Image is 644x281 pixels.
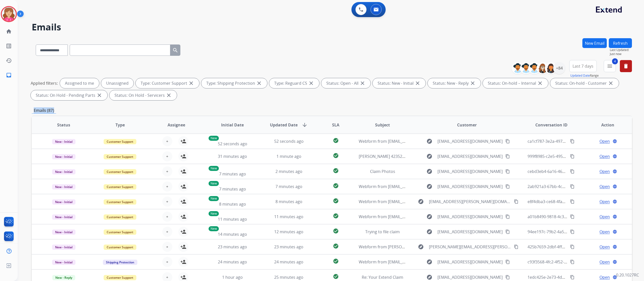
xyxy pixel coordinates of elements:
p: New [209,226,219,231]
span: Subject [375,122,390,128]
mat-icon: close [415,80,421,86]
mat-icon: check_circle [333,168,339,174]
span: Customer Support [104,199,136,205]
span: New - Reply [52,275,75,280]
span: [EMAIL_ADDRESS][DOMAIN_NAME] [437,183,503,190]
mat-icon: explore [426,168,432,174]
mat-icon: check_circle [333,243,339,249]
div: Unassigned [101,78,134,88]
span: Open [599,138,610,144]
button: Refresh [609,38,632,48]
mat-icon: person_add [180,183,186,190]
span: [EMAIL_ADDRESS][DOMAIN_NAME] [437,214,503,220]
mat-icon: inbox [6,72,12,78]
button: + [162,212,172,222]
div: Status: On-hold – Internal [483,78,548,88]
span: Webform from [EMAIL_ADDRESS][DOMAIN_NAME] on [DATE] [359,259,473,265]
mat-icon: person_add [180,199,186,205]
mat-icon: person_add [180,259,186,265]
span: + [166,274,168,280]
mat-icon: language [613,199,617,204]
mat-icon: close [608,80,614,86]
span: Open [599,229,610,235]
span: Type [115,122,125,128]
mat-icon: content_copy [505,184,510,189]
mat-icon: content_copy [570,275,575,279]
mat-icon: content_copy [514,199,518,204]
span: Customer Support [104,184,136,190]
span: 12 minutes ago [274,229,303,235]
mat-icon: explore [426,259,432,265]
mat-icon: language [613,139,617,144]
mat-icon: check_circle [333,213,339,219]
mat-icon: person_add [180,153,186,159]
mat-icon: arrow_downward [302,122,308,128]
mat-icon: language [613,245,617,249]
mat-icon: person_add [180,229,186,235]
mat-icon: content_copy [514,245,518,249]
span: 23 minutes ago [218,244,247,250]
h2: Emails [32,22,632,32]
span: Webform from [EMAIL_ADDRESS][DOMAIN_NAME] on [DATE] [359,214,473,219]
mat-icon: content_copy [505,214,510,219]
span: Customer Support [104,154,136,159]
mat-icon: content_copy [570,214,575,219]
span: Shipping Protection [103,260,137,265]
span: Customer Support [104,139,136,144]
mat-icon: language [613,184,617,189]
mat-icon: content_copy [570,199,575,204]
span: 8 minutes ago [275,199,302,204]
span: + [166,229,168,235]
span: 2ab921a3-67bb-4c66-ae54-afbc27d53cf1 [528,184,603,189]
mat-icon: explore [426,153,432,159]
span: 4 [612,58,618,64]
span: New - Initial [52,199,75,205]
span: [EMAIL_ADDRESS][DOMAIN_NAME] [437,229,503,235]
mat-icon: check_circle [333,273,339,279]
span: + [166,199,168,205]
button: + [162,257,172,267]
span: + [166,259,168,265]
mat-icon: check_circle [333,228,339,234]
button: + [162,151,172,161]
button: + [162,166,172,176]
span: 23 minutes ago [274,244,303,250]
mat-icon: check_circle [333,183,339,189]
span: Customer [457,122,477,128]
span: Webform from [EMAIL_ADDRESS][DOMAIN_NAME] on [DATE] [359,138,473,144]
span: [EMAIL_ADDRESS][DOMAIN_NAME] [437,259,503,265]
span: Conversation ID [535,122,568,128]
mat-icon: language [613,214,617,219]
mat-icon: close [537,80,543,86]
mat-icon: explore [418,244,424,250]
span: Open [599,168,610,174]
span: e8f4dba3-ce68-4fa2-afb9-750aafe8fae4 [528,199,600,204]
mat-icon: check_circle [333,137,339,144]
span: Updated Date [270,122,298,128]
p: Applied filters: [31,80,58,86]
span: + [166,183,168,190]
th: Action [576,116,632,134]
p: New [209,211,219,216]
mat-icon: content_copy [505,260,510,264]
mat-icon: close [470,80,476,86]
span: Webform from [EMAIL_ADDRESS][DOMAIN_NAME] on [DATE] [359,184,473,189]
button: Updated Date [570,74,590,78]
span: + [166,138,168,144]
span: 8 minutes ago [219,201,246,207]
p: Emails (87) [32,107,56,114]
mat-icon: content_copy [570,169,575,174]
span: 11 minutes ago [218,216,247,222]
mat-icon: menu [607,63,613,69]
span: Last 7 days [573,65,593,67]
span: 1edc425e-2e73-4de8-a51f-8faedd8cd7ca [528,274,603,280]
span: Open [599,214,610,220]
span: New - Initial [52,229,75,235]
span: Status [57,122,70,128]
div: Status: New - Initial [373,78,426,88]
span: + [166,214,168,220]
span: + [166,153,168,159]
mat-icon: delete [623,63,629,69]
mat-icon: content_copy [505,154,510,159]
span: Open [599,199,610,205]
